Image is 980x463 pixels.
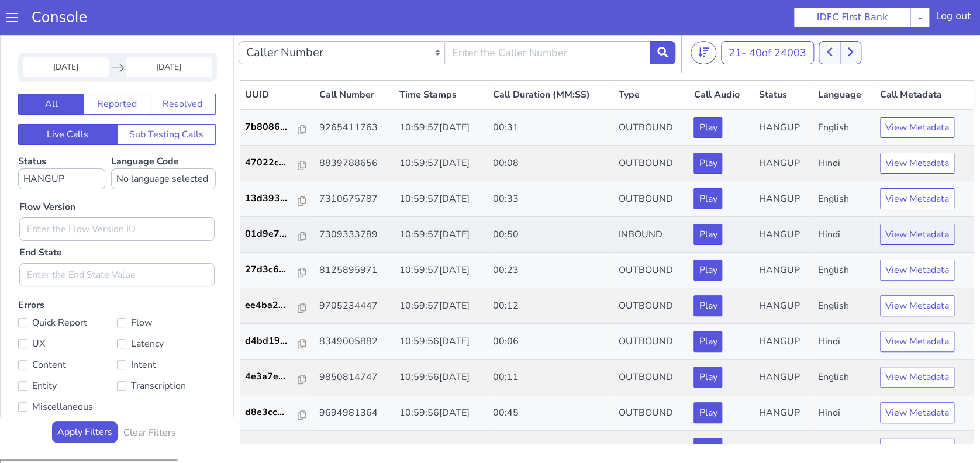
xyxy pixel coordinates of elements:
[813,221,875,257] td: English
[117,304,216,320] label: Latency
[123,396,176,407] h6: Clear Filters
[245,231,310,245] a: 27d3c6...
[813,292,875,328] td: Hindi
[693,228,722,249] button: Play
[245,267,310,281] a: ee4ba2...
[488,221,614,257] td: 00:23
[754,399,813,435] td: HANGUP
[614,399,689,435] td: OUTBOUND
[18,325,117,341] label: Content
[395,221,488,257] td: 10:59:57[DATE]
[693,121,722,142] button: Play
[754,364,813,399] td: HANGUP
[614,257,689,292] td: OUTBOUND
[488,399,614,435] td: 00:04
[880,406,954,427] button: View Metadata
[117,325,216,341] label: Intent
[488,364,614,399] td: 00:45
[245,88,298,102] p: 7b8086...
[245,409,310,423] a: 1fa5b1...
[245,195,310,209] a: 01d9e7...
[693,371,722,392] button: Play
[315,185,395,221] td: 7309333789
[395,328,488,364] td: 10:59:56[DATE]
[240,49,315,78] th: UUID
[52,390,118,411] button: Apply Filters
[18,137,105,158] select: Status
[880,121,954,142] button: View Metadata
[117,283,216,299] label: Flow
[395,257,488,292] td: 10:59:57[DATE]
[754,150,813,185] td: HANGUP
[693,406,722,427] button: Play
[689,49,754,78] th: Call Audio
[614,364,689,399] td: OUTBOUND
[18,267,216,386] label: Errors
[245,409,298,423] p: 1fa5b1...
[488,292,614,328] td: 00:06
[693,335,722,356] button: Play
[18,92,118,113] button: Live Calls
[395,114,488,150] td: 10:59:57[DATE]
[749,14,806,28] span: 40 of 24003
[880,228,954,249] button: View Metadata
[754,257,813,292] td: HANGUP
[18,367,117,383] label: Miscellaneous
[488,328,614,364] td: 00:11
[754,114,813,150] td: HANGUP
[245,338,298,352] p: 4e3a7e...
[245,195,298,209] p: 01d9e7...
[245,160,310,174] a: 13d393...
[245,88,310,102] a: 7b8086...
[395,78,488,114] td: 10:59:57[DATE]
[693,299,722,320] button: Play
[245,374,298,388] p: d8e3cc...
[18,283,117,299] label: Quick Report
[117,92,216,113] button: Sub Testing Calls
[614,292,689,328] td: OUTBOUND
[18,346,117,362] label: Entity
[614,78,689,114] td: OUTBOUND
[395,399,488,435] td: 10:59:55[DATE]
[19,186,215,209] input: Enter the Flow Version ID
[19,231,215,255] input: Enter the End State Value
[614,150,689,185] td: OUTBOUND
[880,335,954,356] button: View Metadata
[111,137,216,158] select: Language Code
[18,304,117,320] label: UX
[245,160,298,174] p: 13d393...
[488,49,614,78] th: Call Duration (MM:SS)
[245,124,298,138] p: 47022c...
[813,114,875,150] td: Hindi
[488,114,614,150] td: 00:08
[19,214,62,228] label: End State
[880,299,954,320] button: View Metadata
[245,338,310,352] a: 4e3a7e...
[245,231,298,245] p: 27d3c6...
[754,292,813,328] td: HANGUP
[395,49,488,78] th: Time Stamps
[880,371,954,392] button: View Metadata
[315,364,395,399] td: 9694981364
[793,7,910,28] button: IDFC First Bank
[880,157,954,178] button: View Metadata
[444,9,650,33] input: Enter the Caller Number
[245,124,310,138] a: 47022c...
[614,49,689,78] th: Type
[813,399,875,435] td: Hindi
[693,264,722,285] button: Play
[754,185,813,221] td: HANGUP
[813,328,875,364] td: English
[813,185,875,221] td: Hindi
[18,9,101,26] a: Console
[315,114,395,150] td: 8839788656
[126,26,212,46] input: End Date
[315,78,395,114] td: 9265411763
[754,49,813,78] th: Status
[488,185,614,221] td: 00:50
[880,85,954,106] button: View Metadata
[395,364,488,399] td: 10:59:56[DATE]
[721,9,814,33] button: 21- 40of 24003
[315,292,395,328] td: 8349005882
[245,374,310,388] a: d8e3cc...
